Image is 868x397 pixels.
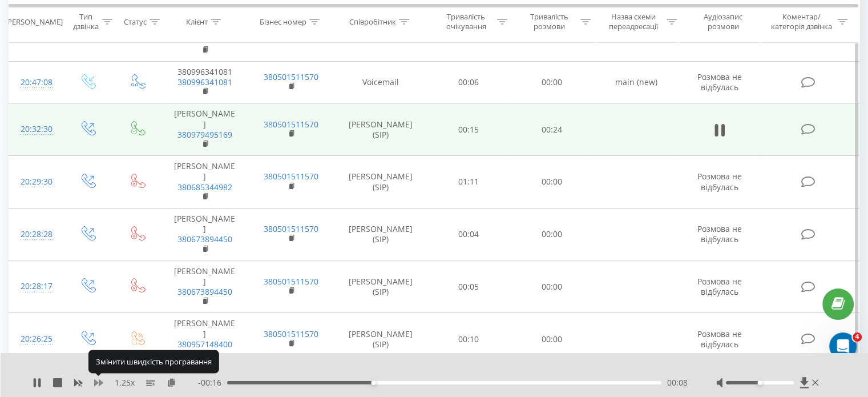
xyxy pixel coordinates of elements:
td: [PERSON_NAME] [162,313,248,366]
td: main (new) [593,61,679,103]
span: 4 [853,332,862,342]
span: 1.25 x [115,377,135,388]
td: 00:00 [510,61,593,103]
td: 00:06 [427,61,510,103]
a: 380501511570 [264,119,318,130]
td: [PERSON_NAME] [162,208,248,260]
td: 380996341081 [162,61,248,103]
td: [PERSON_NAME] (SIP) [334,260,427,313]
div: Тривалість очікування [438,12,495,31]
td: [PERSON_NAME] (SIP) [334,103,427,156]
div: Назва схеми переадресації [604,12,664,31]
a: 380996341081 [177,77,232,87]
td: [PERSON_NAME] [162,156,248,208]
div: Змінити швидкість програвання [88,350,219,373]
div: Співробітник [349,17,396,26]
div: 20:26:25 [21,328,51,350]
div: 20:29:30 [21,171,51,193]
td: [PERSON_NAME] (SIP) [334,156,427,208]
span: Розмова не відбулась [697,276,742,297]
a: 380501511570 [264,171,318,182]
div: Статус [124,17,147,26]
td: [PERSON_NAME] (SIP) [334,313,427,366]
td: 00:00 [510,313,593,366]
td: [PERSON_NAME] (SIP) [334,208,427,260]
div: Тривалість розмови [520,12,578,31]
div: Коментар/категорія дзвінка [768,12,834,31]
td: 00:05 [427,260,510,313]
a: 380685344982 [177,182,232,193]
td: 00:15 [427,103,510,156]
a: 380673894450 [177,234,232,244]
span: Розмова не відбулась [697,71,742,93]
div: Accessibility label [371,380,376,385]
td: 00:00 [510,208,593,260]
a: 380501511570 [264,71,318,82]
td: 00:00 [510,156,593,208]
div: [PERSON_NAME] [5,17,63,26]
div: Бізнес номер [260,17,306,26]
span: 00:08 [667,377,688,388]
td: 00:24 [510,103,593,156]
span: Розмова не відбулась [697,223,742,244]
td: [PERSON_NAME] [162,103,248,156]
iframe: Intercom live chat [829,332,857,360]
div: Accessibility label [757,380,762,385]
div: 20:28:28 [21,223,51,246]
td: Voicemail [334,61,427,103]
div: Аудіозапис розмови [690,12,757,31]
a: 380501511570 [264,276,318,287]
td: [PERSON_NAME] [162,260,248,313]
a: 380501511570 [264,328,318,339]
span: Розмова не відбулась [697,328,742,350]
div: 20:32:30 [21,118,51,141]
td: 00:00 [510,260,593,313]
span: - 00:16 [198,377,227,388]
div: Тип дзвінка [72,12,99,31]
div: 20:28:17 [21,275,51,298]
td: 00:04 [427,208,510,260]
a: 380979495169 [177,129,232,140]
span: Розмова не відбулась [697,171,742,192]
a: 380501511570 [264,223,318,234]
a: 380673894450 [177,286,232,297]
a: 380957148400 [177,339,232,350]
div: Клієнт [186,17,208,26]
a: 380978065537 [177,35,232,46]
td: 01:11 [427,156,510,208]
td: 00:10 [427,313,510,366]
div: 20:47:08 [21,71,51,94]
